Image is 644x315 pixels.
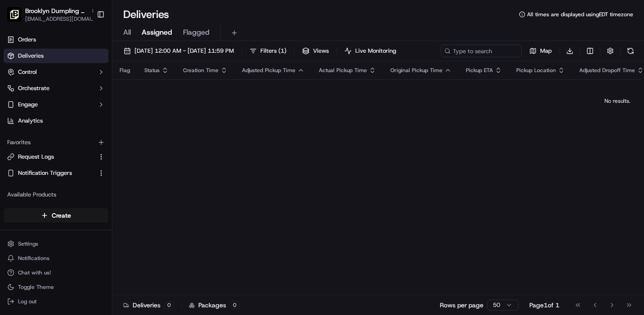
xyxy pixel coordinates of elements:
[4,4,93,25] button: Brooklyn Dumpling - East VillageBrooklyn Dumpling - [GEOGRAPHIC_DATA][EMAIL_ADDRESS][DOMAIN_NAME]
[123,301,174,310] div: Deliveries
[230,301,240,309] div: 0
[142,27,172,38] span: Assigned
[579,67,635,74] span: Adjusted Dropoff Time
[516,67,556,74] span: Pickup Location
[242,67,295,74] span: Adjusted Pickup Time
[7,7,22,22] img: Brooklyn Dumpling - East Village
[189,301,240,310] div: Packages
[18,117,43,125] span: Analytics
[527,11,633,18] span: All times are displayed using EDT timezone
[18,153,54,161] span: Request Logs
[25,15,97,23] button: [EMAIL_ADDRESS][DOMAIN_NAME]
[4,295,108,308] button: Log out
[246,45,291,57] button: Filters(1)
[4,114,108,128] a: Analytics
[123,27,131,38] span: All
[4,237,108,250] button: Settings
[134,47,234,55] span: [DATE] 12:00 AM - [DATE] 11:59 PM
[525,45,556,57] button: Map
[4,208,108,223] button: Create
[164,301,174,309] div: 0
[18,240,38,247] span: Settings
[120,67,130,74] span: Flag
[18,298,36,305] span: Log out
[4,150,108,164] button: Request Logs
[123,7,169,22] h1: Deliveries
[52,211,71,220] span: Create
[313,47,329,55] span: Views
[278,47,286,55] span: ( 1 )
[466,67,493,74] span: Pickup ETA
[4,32,108,47] a: Orders
[440,301,483,310] p: Rows per page
[18,100,38,109] span: Engage
[18,84,49,92] span: Orchestrate
[183,67,219,74] span: Creation Time
[441,45,522,57] input: Type to search
[7,153,94,161] a: Request Logs
[7,169,94,177] a: Notification Triggers
[4,187,108,202] div: Available Products
[355,47,396,55] span: Live Monitoring
[4,166,108,180] button: Notification Triggers
[624,45,637,57] button: Refresh
[18,52,44,60] span: Deliveries
[18,36,36,44] span: Orders
[18,255,49,262] span: Notifications
[120,45,238,57] button: [DATE] 12:00 AM - [DATE] 11:59 PM
[4,135,108,150] div: Favorites
[18,269,51,276] span: Chat with us!
[18,169,72,177] span: Notification Triggers
[4,97,108,112] button: Engage
[319,67,367,74] span: Actual Pickup Time
[183,27,210,38] span: Flagged
[540,47,552,55] span: Map
[144,67,160,74] span: Status
[390,67,443,74] span: Original Pickup Time
[4,266,108,279] button: Chat with us!
[4,81,108,96] button: Orchestrate
[4,281,108,293] button: Toggle Theme
[260,47,286,55] span: Filters
[18,283,54,291] span: Toggle Theme
[529,301,559,310] div: Page 1 of 1
[25,6,87,15] button: Brooklyn Dumpling - [GEOGRAPHIC_DATA]
[4,49,108,63] a: Deliveries
[298,45,333,57] button: Views
[340,45,400,57] button: Live Monitoring
[18,68,37,76] span: Control
[4,65,108,79] button: Control
[4,252,108,265] button: Notifications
